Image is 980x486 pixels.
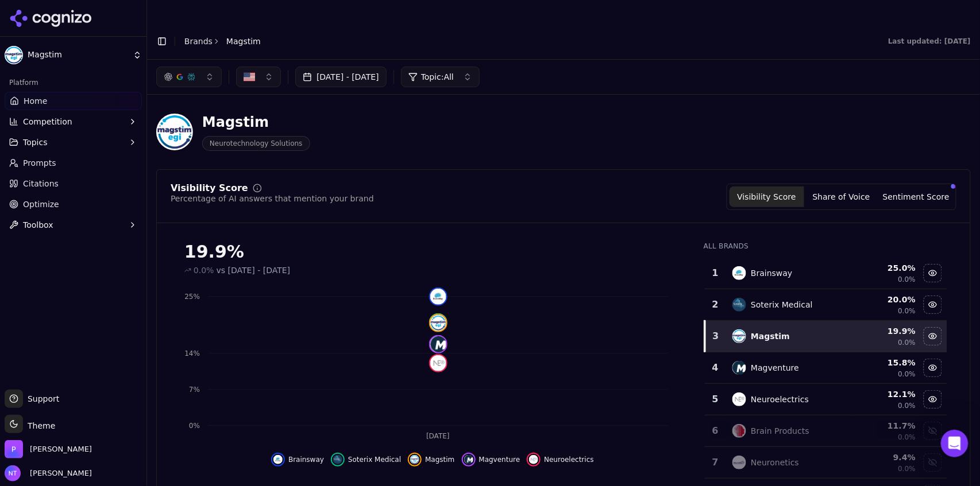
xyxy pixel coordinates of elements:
div: 12.1 % [854,388,916,400]
img: neuroelectrics [430,355,446,371]
span: Topics [23,137,48,148]
span: Competition [23,116,72,127]
button: Toolbox [5,216,142,234]
div: Soterix Medical [751,299,813,310]
img: Nate Tower [5,465,21,481]
img: brainsway [430,289,446,305]
tr: 4magventureMagventure15.8%0.0%Hide magventure data [705,352,947,384]
div: 15.8 % [854,357,916,368]
div: Percentage of AI answers that mention your brand [171,193,374,204]
tspan: 25% [184,293,200,301]
img: magstim [410,455,419,464]
img: Perrill [5,440,23,458]
img: US [244,71,255,83]
tspan: [DATE] [426,433,450,441]
div: Send us a message [11,155,218,186]
span: Soterix Medical [348,455,401,464]
span: Prompts [23,157,56,169]
button: Open organization switcher [5,440,92,458]
a: Citations [5,174,142,193]
button: Hide magstim data [924,327,942,345]
tr: 2soterix medicalSoterix Medical20.0%0.0%Hide soterix medical data [705,289,947,321]
p: How can we help? [23,120,207,140]
span: 0.0% [194,265,214,276]
span: Neuroelectrics [544,455,594,464]
div: Neuronetics [751,457,799,468]
span: 0.0% [898,338,916,347]
img: neuroelectrics [732,392,746,406]
tr: 1brainswayBrainsway25.0%0.0%Hide brainsway data [705,258,947,289]
span: Magstim [425,455,454,464]
button: [DATE] - [DATE] [295,67,387,87]
div: Brain Products [751,425,809,437]
div: Send us a message [24,165,192,177]
span: 0.0% [898,433,916,442]
span: Messages [153,387,192,395]
div: 19.9 % [854,325,916,337]
img: magstim [430,315,446,331]
img: brainsway [732,266,746,280]
img: Magstim [156,114,193,150]
a: Prompts [5,154,142,172]
span: vs [DATE] - [DATE] [217,265,291,276]
div: 11.7 % [854,420,916,431]
button: Hide magstim data [408,453,454,466]
img: Magstim [5,46,23,64]
span: Support [23,393,59,405]
img: neuroelectrics [529,455,538,464]
button: Hide neuroelectrics data [924,390,942,409]
button: Share of Voice [804,186,879,207]
button: Visibility Score [730,186,804,207]
div: Brainsway [751,267,792,279]
span: Theme [23,421,55,430]
iframe: Intercom live chat [941,430,969,457]
img: neuronetics [732,456,746,469]
tspan: 0% [189,422,200,430]
div: 6 [709,424,721,438]
button: Sentiment Score [879,186,954,207]
span: Optimize [23,199,59,210]
img: magstim [732,329,746,343]
span: 0.0% [898,464,916,473]
button: Messages [115,358,230,404]
div: Status: All systems operational [12,193,218,231]
button: Show brain products data [924,422,942,440]
button: Hide neuroelectrics data [527,453,594,466]
a: Optimize [5,195,142,213]
span: Perrill [30,444,92,454]
span: Magstim [226,36,261,47]
button: Hide magventure data [924,359,942,377]
tr: 3magstimMagstim19.9%0.0%Hide magstim data [705,321,947,352]
span: [PERSON_NAME] [25,468,92,479]
button: Hide brainsway data [271,453,324,466]
div: Status: All systems operational [48,206,206,218]
div: Magventure [751,362,799,374]
div: 20.0 % [854,294,916,305]
img: magventure [430,336,446,352]
img: magventure [732,361,746,375]
tr: 6brain productsBrain Products11.7%0.0%Show brain products data [705,415,947,447]
img: soterix medical [732,298,746,312]
button: Show neuronetics data [924,453,942,472]
div: 4 [709,361,721,375]
tr: 7neuroneticsNeuronetics9.4%0.0%Show neuronetics data [705,447,947,479]
span: Brainsway [288,455,324,464]
button: Hide magventure data [462,453,520,466]
div: 7 [709,456,721,469]
tspan: 7% [189,386,200,394]
div: Platform [5,73,142,92]
div: Magstim [202,113,310,131]
span: Toolbox [23,219,53,231]
div: 1 [709,266,721,280]
span: 0.0% [898,401,916,410]
img: logo [23,22,110,40]
div: 2 [709,298,721,312]
div: All Brands [704,242,947,251]
img: brain products [732,424,746,438]
button: Hide soterix medical data [331,453,401,466]
div: 3 [711,329,721,343]
span: 0.0% [898,275,916,284]
a: Brands [184,37,213,46]
button: Hide soterix medical data [924,296,942,314]
div: 25.0 % [854,262,916,274]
